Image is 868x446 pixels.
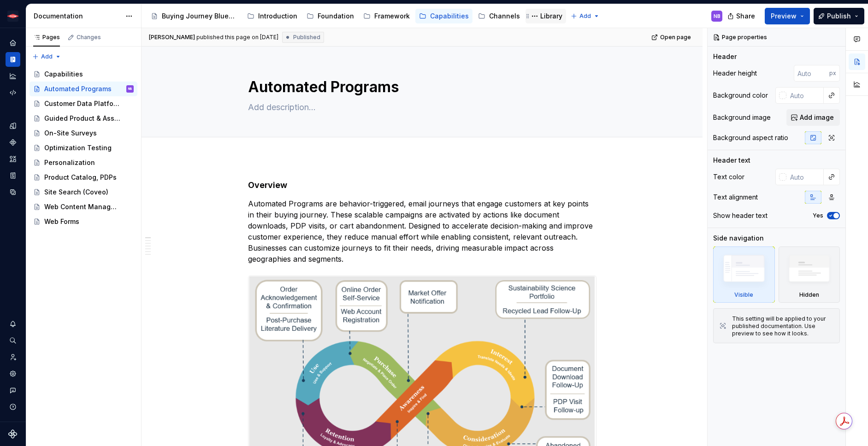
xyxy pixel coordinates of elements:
div: Background color [713,91,768,100]
strong: Overview [248,180,287,190]
a: Guided Product & Asset Selection [30,111,137,126]
div: Header height [713,69,757,78]
div: Optimization Testing [44,143,112,153]
div: Background aspect ratio [713,133,788,142]
span: Add [579,12,591,20]
div: Design tokens [6,118,20,133]
button: Contact support [6,383,20,398]
button: Search ⌘K [6,333,20,348]
div: Pages [33,34,60,41]
textarea: Automated Programs [246,76,595,98]
div: Introduction [258,12,297,21]
div: Customer Data Platform (CDP) [44,99,120,108]
div: Personalization [44,158,95,167]
a: Home [6,35,20,50]
div: Web Forms [44,217,79,226]
button: Add [30,50,64,63]
div: Web Content Management [44,202,120,211]
a: Channels [474,9,524,23]
a: Library [526,9,566,23]
div: Page tree [147,7,566,25]
div: NB [714,12,720,20]
div: Background image [713,113,771,122]
a: Settings [6,366,20,381]
a: Personalization [30,155,137,170]
div: Documentation [6,52,20,67]
span: [PERSON_NAME] [149,34,195,41]
div: published this page on [DATE] [196,34,278,41]
div: Visible [713,246,775,303]
button: Notifications [6,317,20,331]
span: Share [736,12,755,21]
a: Optimization Testing [30,141,137,155]
a: Data sources [6,185,20,200]
div: Storybook stories [6,168,20,183]
a: Automated ProgramsNB [30,82,137,96]
div: On-Site Surveys [44,129,97,138]
div: Automated Programs [44,84,112,94]
div: Code automation [6,85,20,100]
div: Library [540,12,562,21]
a: Introduction [243,9,301,23]
div: Capabilities [430,12,469,21]
span: Published [293,34,320,41]
a: Assets [6,152,20,166]
div: Visible [734,291,753,299]
div: Header text [713,156,750,165]
button: Share [723,8,761,24]
div: Text alignment [713,193,758,202]
div: Text color [713,172,744,182]
input: Auto [786,87,824,104]
button: Preview [765,8,810,24]
div: NB [128,84,132,94]
a: Framework [360,9,413,23]
span: Add [41,53,53,60]
input: Auto [786,169,824,185]
button: Publish [814,8,864,24]
a: On-Site Surveys [30,126,137,141]
a: Analytics [6,69,20,83]
div: Channels [489,12,520,21]
div: Capabilities [44,70,83,79]
div: Guided Product & Asset Selection [44,114,120,123]
a: Components [6,135,20,150]
div: Hidden [799,291,819,299]
div: Documentation [34,12,121,21]
svg: Supernova Logo [8,429,18,439]
span: Preview [771,12,797,21]
div: Show header text [713,211,768,220]
span: Add image [800,113,834,122]
div: Foundation [318,12,354,21]
a: Buying Journey Blueprint [147,9,242,23]
span: Publish [827,12,851,21]
div: Changes [77,34,101,41]
p: Automated Programs are behavior-triggered, email journeys that engage customers at key points in ... [248,198,596,264]
div: Page tree [30,67,137,229]
div: Side navigation [713,234,764,243]
input: Auto [794,65,829,82]
button: Add [568,10,602,23]
a: Customer Data Platform (CDP) [30,96,137,111]
a: Capabilities [30,67,137,82]
a: Open page [649,31,695,44]
span: Open page [660,34,691,41]
div: Header [713,52,737,61]
a: Web Forms [30,214,137,229]
a: Invite team [6,350,20,364]
a: Product Catalog, PDPs [30,170,137,185]
div: Product Catalog, PDPs [44,173,117,182]
div: Framework [374,12,410,21]
p: px [829,70,836,77]
button: Add image [786,109,840,126]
